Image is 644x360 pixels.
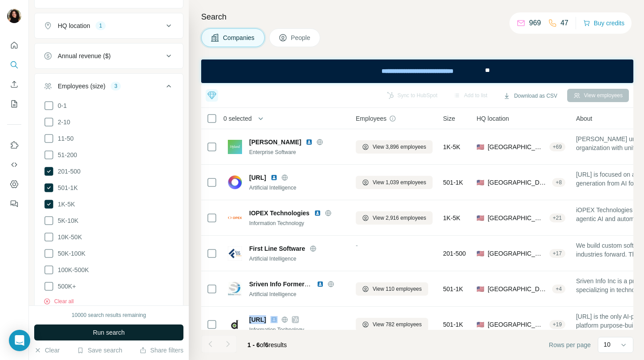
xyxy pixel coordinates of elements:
[488,285,549,293] span: [GEOGRAPHIC_DATA], [GEOGRAPHIC_DATA]
[583,17,624,29] button: Buy credits
[477,214,484,222] span: 🇺🇸
[228,215,242,221] img: Logo of IOPEX Technologies
[373,143,426,151] span: View 3,896 employees
[77,346,122,355] button: Save search
[477,285,484,293] span: 🇺🇸
[443,285,463,293] span: 501-1K
[356,114,386,123] span: Employees
[111,82,121,90] div: 3
[7,57,21,73] button: Search
[249,173,266,182] span: [URL]
[249,209,310,218] span: IOPEX Technologies
[9,330,30,351] div: Open Intercom Messenger
[306,138,313,146] img: LinkedIn logo
[44,297,74,305] button: Clear all
[604,340,611,349] p: 10
[7,96,21,112] button: My lists
[54,282,76,291] span: 500K+
[249,184,345,192] div: Artificial Intelligence
[356,282,428,296] button: View 110 employees
[54,183,78,192] span: 501-1K
[7,196,21,212] button: Feedback
[249,281,354,288] span: Sriven Info Formerly Sriven Infosys
[488,320,546,329] span: [GEOGRAPHIC_DATA], [US_STATE]
[488,178,549,187] span: [GEOGRAPHIC_DATA], [US_STATE]
[356,140,433,154] button: View 3,896 employees
[34,346,60,355] button: Clear
[249,315,266,324] span: [URL]
[549,214,565,222] div: + 21
[139,346,183,355] button: Share filters
[228,140,242,154] img: Logo of Hyland
[270,316,278,323] img: LinkedIn logo
[260,341,265,348] span: of
[249,290,345,298] div: Artificial Intelligence
[249,244,305,253] span: First Line Software
[54,118,70,127] span: 2-10
[576,114,592,123] span: About
[561,18,568,28] p: 47
[249,148,345,156] div: Enterprise Software
[443,249,466,258] span: 201-500
[373,178,426,186] span: View 1,039 employees
[34,324,183,340] button: Run search
[356,211,433,225] button: View 2,916 employees
[356,242,358,249] span: -
[477,114,509,123] span: HQ location
[549,340,591,349] span: Rows per page
[7,176,21,192] button: Dashboard
[72,311,146,319] div: 10000 search results remaining
[549,320,565,328] div: + 19
[223,114,252,123] span: 0 selected
[35,15,183,36] button: HQ location1
[488,249,546,258] span: [GEOGRAPHIC_DATA], [US_STATE]
[201,11,633,23] h4: Search
[54,233,82,241] span: 10K-50K
[373,214,426,222] span: View 2,916 employees
[552,178,565,186] div: + 8
[265,341,269,348] span: 6
[443,142,461,151] span: 1K-5K
[54,167,80,176] span: 201-500
[247,341,260,348] span: 1 - 6
[95,22,106,30] div: 1
[249,326,345,334] div: Information Technology
[497,89,563,103] button: Download as CSV
[228,317,242,332] img: Logo of digital.ai
[270,174,278,181] img: LinkedIn logo
[54,200,75,209] span: 1K-5K
[443,178,463,187] span: 501-1K
[477,249,484,258] span: 🇺🇸
[7,9,21,23] img: Avatar
[228,282,242,296] img: Logo of Sriven Info Formerly Sriven Infosys
[549,249,565,257] div: + 17
[317,281,324,288] img: LinkedIn logo
[35,75,183,100] button: Employees (size)3
[54,265,89,274] span: 100K-500K
[7,137,21,153] button: Use Surfe on LinkedIn
[247,341,287,348] span: results
[54,216,79,225] span: 5K-10K
[373,320,422,328] span: View 782 employees
[477,178,484,187] span: 🇺🇸
[58,82,105,91] div: Employees (size)
[529,18,541,28] p: 969
[228,175,242,190] img: Logo of kore.ai
[54,101,67,110] span: 0-1
[488,142,546,151] span: [GEOGRAPHIC_DATA], [US_STATE]
[54,249,85,258] span: 50K-100K
[249,255,345,263] div: Artificial Intelligence
[549,143,565,151] div: + 69
[58,51,111,60] div: Annual revenue ($)
[443,320,463,329] span: 501-1K
[291,33,311,42] span: People
[477,142,484,151] span: 🇺🇸
[249,138,301,146] span: [PERSON_NAME]
[7,76,21,92] button: Enrich CSV
[488,214,546,222] span: [GEOGRAPHIC_DATA], [US_STATE]
[477,320,484,329] span: 🇺🇸
[54,150,77,159] span: 51-200
[93,328,125,337] span: Run search
[54,134,74,143] span: 11-50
